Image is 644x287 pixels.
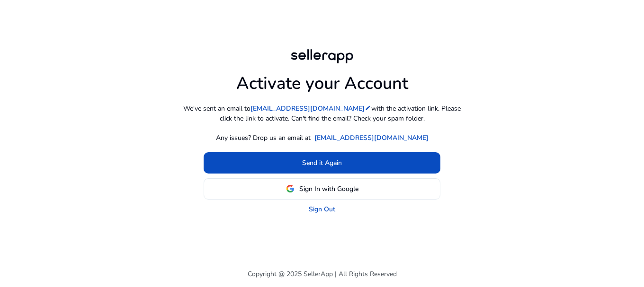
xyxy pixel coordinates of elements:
a: [EMAIL_ADDRESS][DOMAIN_NAME] [250,104,371,113]
a: Sign Out [309,204,335,214]
span: Send it Again [302,158,342,168]
a: [EMAIL_ADDRESS][DOMAIN_NAME] [314,133,429,143]
p: We've sent an email to with the activation link. Please click the link to activate. Can't find th... [180,104,464,123]
span: Sign In with Google [299,184,358,194]
img: google-logo.svg [286,184,295,193]
mat-icon: edit [365,104,371,111]
button: Sign In with Google [204,178,440,200]
p: Any issues? Drop us an email at [216,133,311,143]
button: Send it Again [204,152,440,174]
h1: Activate your Account [236,66,408,94]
